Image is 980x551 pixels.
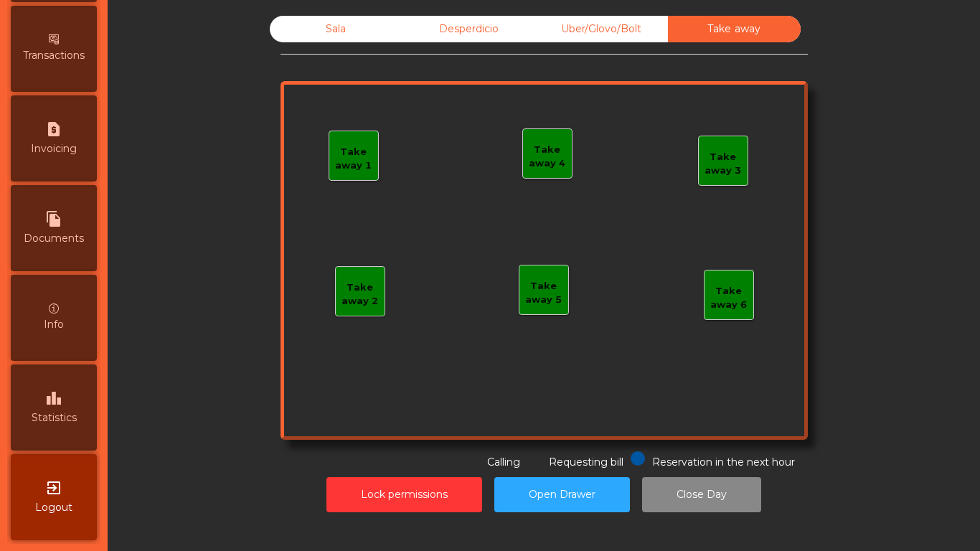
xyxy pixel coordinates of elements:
[270,16,402,42] div: Sala
[487,456,520,468] span: Calling
[31,141,77,156] span: Invoicing
[35,500,72,515] span: Logout
[45,121,62,138] i: request_page
[24,231,84,246] span: Documents
[668,16,801,42] div: Take away
[32,410,77,425] span: Statistics
[494,477,630,512] button: Open Drawer
[519,279,568,307] div: Take away 5
[45,210,62,227] i: file_copy
[402,16,535,42] div: Desperdicio
[336,281,385,309] div: Take away 2
[549,456,623,468] span: Requesting bill
[523,143,572,171] div: Take away 4
[326,477,482,512] button: Lock permissions
[23,48,85,63] span: Transactions
[652,456,795,468] span: Reservation in the next hour
[44,317,64,332] span: Info
[45,479,62,496] i: exit_to_app
[45,390,62,407] i: leaderboard
[329,145,378,173] div: Take away 1
[642,477,761,512] button: Close Day
[535,16,668,42] div: Uber/Glovo/Bolt
[699,150,748,178] div: Take away 3
[705,284,753,312] div: Take away 6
